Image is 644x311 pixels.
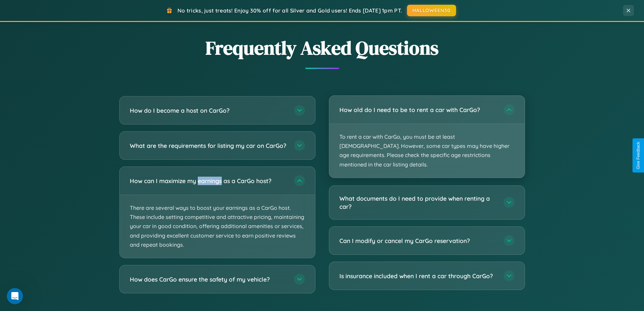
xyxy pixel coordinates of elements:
[7,288,23,304] iframe: Intercom live chat
[636,142,641,169] div: Give Feedback
[120,195,315,258] p: There are several ways to boost your earnings as a CarGo host. These include setting competitive ...
[339,272,497,280] h3: Is insurance included when I rent a car through CarGo?
[339,194,497,211] h3: What documents do I need to provide when renting a car?
[339,237,497,245] h3: Can I modify or cancel my CarGo reservation?
[130,106,287,115] h3: How do I become a host on CarGo?
[407,5,456,16] button: HALLOWEEN30
[130,275,287,284] h3: How does CarGo ensure the safety of my vehicle?
[339,106,497,114] h3: How old do I need to be to rent a car with CarGo?
[329,124,525,178] p: To rent a car with CarGo, you must be at least [DEMOGRAPHIC_DATA]. However, some car types may ha...
[130,141,287,150] h3: What are the requirements for listing my car on CarGo?
[119,35,525,61] h2: Frequently Asked Questions
[130,177,287,185] h3: How can I maximize my earnings as a CarGo host?
[177,7,402,14] span: No tricks, just treats! Enjoy 30% off for all Silver and Gold users! Ends [DATE] 1pm PT.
